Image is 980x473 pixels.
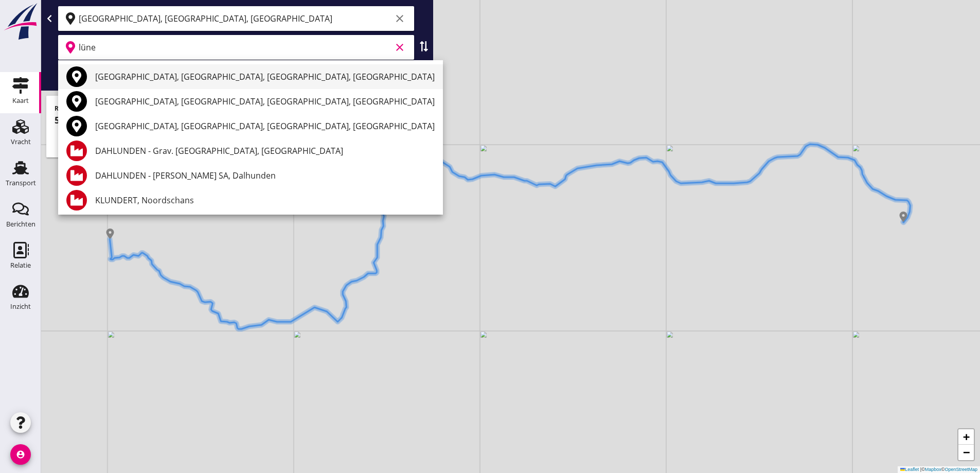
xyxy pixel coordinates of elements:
div: Berichten [6,221,35,227]
div: dagen uur (569 km) [55,113,420,127]
span: − [963,446,970,459]
div: [GEOGRAPHIC_DATA], [GEOGRAPHIC_DATA], [GEOGRAPHIC_DATA], [GEOGRAPHIC_DATA] [95,120,435,132]
img: Marker [898,212,908,222]
i: clear [394,12,406,25]
div: DAHLUNDEN - Grav. [GEOGRAPHIC_DATA], [GEOGRAPHIC_DATA] [95,145,435,157]
div: Transport [6,180,36,186]
a: Leaflet [900,467,919,472]
div: [GEOGRAPHIC_DATA], [GEOGRAPHIC_DATA], [GEOGRAPHIC_DATA], [GEOGRAPHIC_DATA] [95,95,435,108]
div: Kaart [12,97,29,104]
a: Zoom out [958,445,974,460]
div: © © [898,466,980,473]
div: [GEOGRAPHIC_DATA], [GEOGRAPHIC_DATA], [GEOGRAPHIC_DATA], [GEOGRAPHIC_DATA] [95,71,435,83]
span: + [963,430,970,443]
span: | [920,467,921,472]
a: OpenStreetMap [945,467,977,472]
input: Bestemming [79,39,391,56]
img: Marker [105,229,115,239]
strong: 5 [55,114,60,126]
i: clear [394,41,406,54]
input: Vertrekpunt [79,10,391,27]
a: Zoom in [958,429,974,445]
div: DAHLUNDEN - [PERSON_NAME] SA, Dalhunden [95,169,435,182]
a: Mapbox [925,467,941,472]
div: Vracht [11,138,31,145]
div: Relatie [10,262,31,269]
img: logo-small.a267ee39.svg [2,3,39,41]
div: KLUNDERT, Noordschans [95,194,435,206]
strong: Route type [55,104,88,113]
i: account_circle [10,444,31,465]
div: Inzicht [10,303,31,310]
